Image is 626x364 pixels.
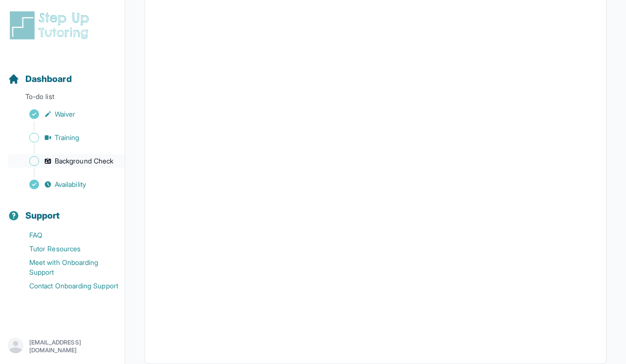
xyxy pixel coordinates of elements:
a: Tutor Resources [8,242,125,256]
a: Availability [8,178,125,191]
button: Support [4,193,121,226]
span: Background Check [55,156,113,166]
img: logo [8,10,95,41]
a: Background Check [8,154,125,168]
span: Support [25,209,60,222]
span: Availability [55,180,86,189]
button: [EMAIL_ADDRESS][DOMAIN_NAME] [8,338,117,355]
a: Meet with Onboarding Support [8,256,125,279]
p: To-do list [4,92,121,105]
span: Dashboard [25,72,72,86]
span: Waiver [55,109,75,119]
a: Waiver [8,107,125,121]
a: Dashboard [8,72,72,86]
span: Training [55,133,80,142]
p: [EMAIL_ADDRESS][DOMAIN_NAME] [29,339,117,354]
a: FAQ [8,228,125,242]
a: Training [8,131,125,144]
a: Contact Onboarding Support [8,279,125,293]
button: Dashboard [4,57,121,90]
